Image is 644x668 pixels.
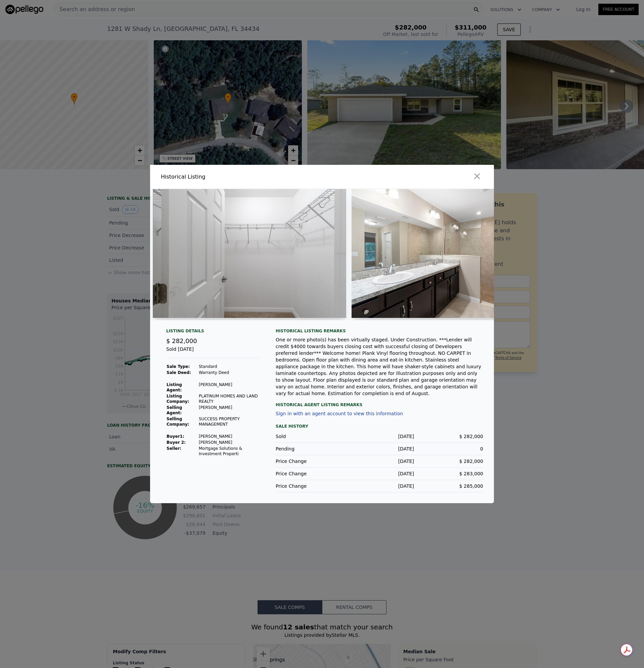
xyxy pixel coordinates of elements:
[276,433,345,440] div: Sold
[276,458,345,465] div: Price Change
[166,328,260,336] div: Listing Details
[167,440,186,445] strong: Buyer 2:
[167,364,190,369] strong: Sale Type:
[345,458,414,465] div: [DATE]
[198,404,260,416] td: [PERSON_NAME]
[276,328,483,334] div: Historical Listing remarks
[198,445,260,457] td: Mortgage Solutions & Investment Properti
[345,445,414,452] div: [DATE]
[276,483,345,489] div: Price Change
[276,445,345,452] div: Pending
[459,459,483,464] span: $ 282,000
[276,422,483,430] div: Sale History
[167,417,189,427] strong: Selling Company:
[167,446,181,451] strong: Seller :
[198,364,260,370] td: Standard
[167,370,191,375] strong: Sale Deed:
[167,382,182,392] strong: Listing Agent:
[167,394,189,404] strong: Listing Company:
[198,433,260,439] td: [PERSON_NAME]
[166,337,197,344] span: $ 282,000
[198,439,260,445] td: [PERSON_NAME]
[345,483,414,489] div: [DATE]
[198,393,260,404] td: PLATINUM HOMES AND LAND REALTY
[167,405,182,415] strong: Selling Agent:
[166,346,260,358] div: Sold [DATE]
[459,434,483,439] span: $ 282,000
[459,483,483,489] span: $ 285,000
[345,470,414,477] div: [DATE]
[161,173,319,181] div: Historical Listing
[198,382,260,393] td: [PERSON_NAME]
[345,433,414,440] div: [DATE]
[276,397,483,408] div: Historical Agent Listing Remarks
[276,411,403,416] button: Sign in with an agent account to view this information
[198,416,260,427] td: SUCCESS PROPERTY MANAGEMENT
[414,445,483,452] div: 0
[459,471,483,476] span: $ 283,000
[276,470,345,477] div: Price Change
[153,189,347,318] img: Property Img
[276,336,483,397] div: One or more photo(s) has been virtually staged. Under Construction. ***Lender will credit $4000 t...
[198,370,260,376] td: Warranty Deed
[352,189,545,318] img: Property Img
[167,434,184,439] strong: Buyer 1 :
